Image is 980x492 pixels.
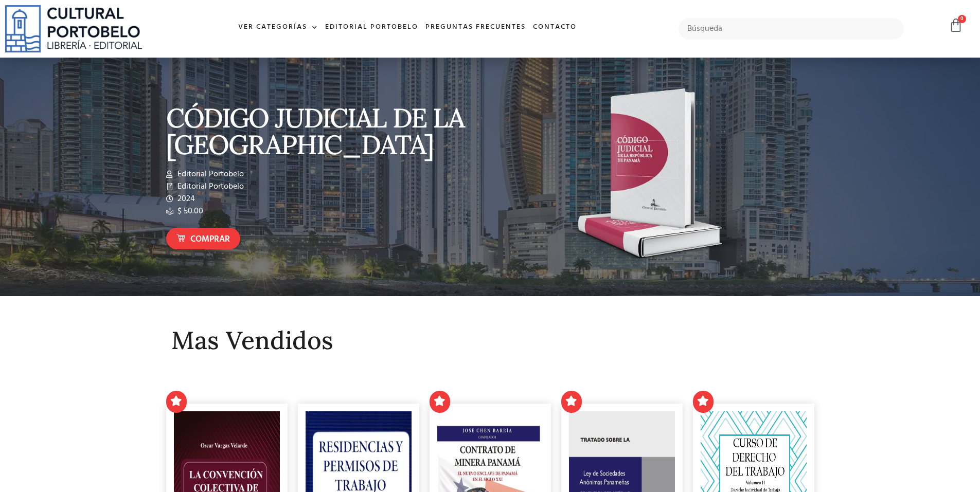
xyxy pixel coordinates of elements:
[958,15,966,23] span: 0
[166,228,240,250] a: Comprar
[529,16,580,39] a: Contacto
[190,233,230,246] span: Comprar
[175,168,244,180] span: Editorial Portobelo
[175,180,244,193] span: Editorial Portobelo
[679,18,904,40] input: Búsqueda
[166,104,485,158] p: CÓDIGO JUDICIAL DE LA [GEOGRAPHIC_DATA]
[175,205,203,217] span: $ 50.00
[175,193,195,205] span: 2024
[171,327,809,354] h2: Mas Vendidos
[235,16,322,39] a: Ver Categorías
[949,18,963,33] a: 0
[422,16,529,39] a: Preguntas frecuentes
[322,16,422,39] a: Editorial Portobelo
